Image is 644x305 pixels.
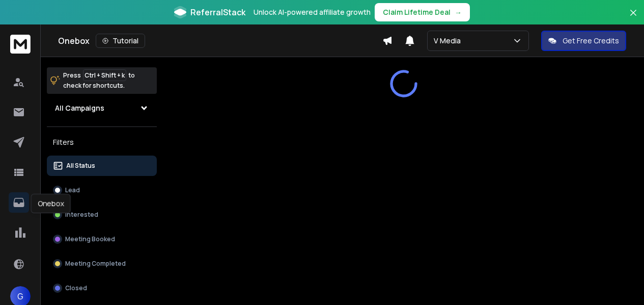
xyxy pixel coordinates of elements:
[627,6,640,31] button: Close banner
[63,70,135,91] p: Press to check for shortcuts.
[65,235,115,243] p: Meeting Booked
[65,284,87,292] p: Closed
[55,103,104,113] h1: All Campaigns
[47,98,157,118] button: All Campaigns
[47,180,157,200] button: Lead
[96,34,145,48] button: Tutorial
[455,7,462,17] span: →
[58,34,382,48] div: Onebox
[563,36,619,46] p: Get Free Credits
[375,3,470,21] button: Claim Lifetime Deal→
[434,36,465,46] p: V Media
[66,162,95,170] p: All Status
[47,156,157,176] button: All Status
[65,211,98,219] p: Interested
[190,6,245,18] span: ReferralStack
[47,278,157,298] button: Closed
[31,194,71,213] div: Onebox
[47,229,157,249] button: Meeting Booked
[83,69,126,81] span: Ctrl + Shift + k
[65,260,126,268] p: Meeting Completed
[254,7,371,17] p: Unlock AI-powered affiliate growth
[65,186,80,194] p: Lead
[541,31,626,51] button: Get Free Credits
[47,205,157,225] button: Interested
[47,135,157,149] h3: Filters
[47,253,157,274] button: Meeting Completed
